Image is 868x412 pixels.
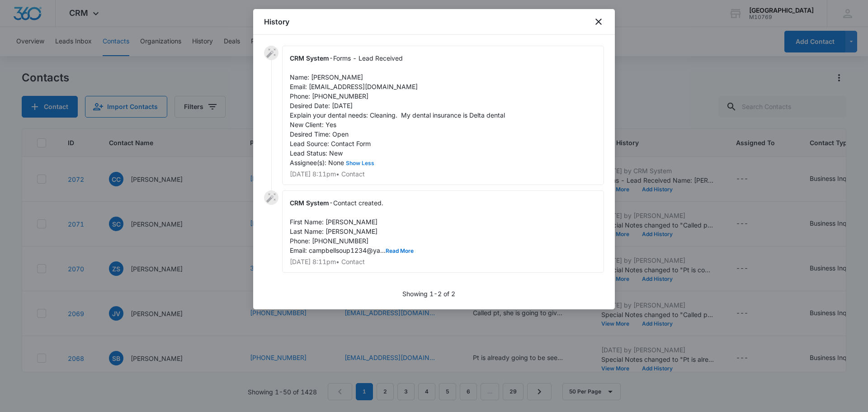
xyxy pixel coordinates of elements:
p: [DATE] 8:11pm • Contact [290,171,596,177]
h1: History [264,16,289,27]
span: Forms - Lead Received Name: [PERSON_NAME] Email: [EMAIL_ADDRESS][DOMAIN_NAME] Phone: [PHONE_NUMBE... [290,54,505,166]
button: Read More [386,248,414,254]
p: Showing 1-2 of 2 [402,289,455,298]
button: Show Less [344,161,376,166]
span: CRM System [290,54,329,62]
button: close [593,16,604,27]
p: [DATE] 8:11pm • Contact [290,259,596,265]
div: - [282,190,604,273]
span: CRM System [290,199,329,207]
div: - [282,46,604,185]
span: Contact created. First Name: [PERSON_NAME] Last Name: [PERSON_NAME] Phone: [PHONE_NUMBER] Email: ... [290,199,414,254]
